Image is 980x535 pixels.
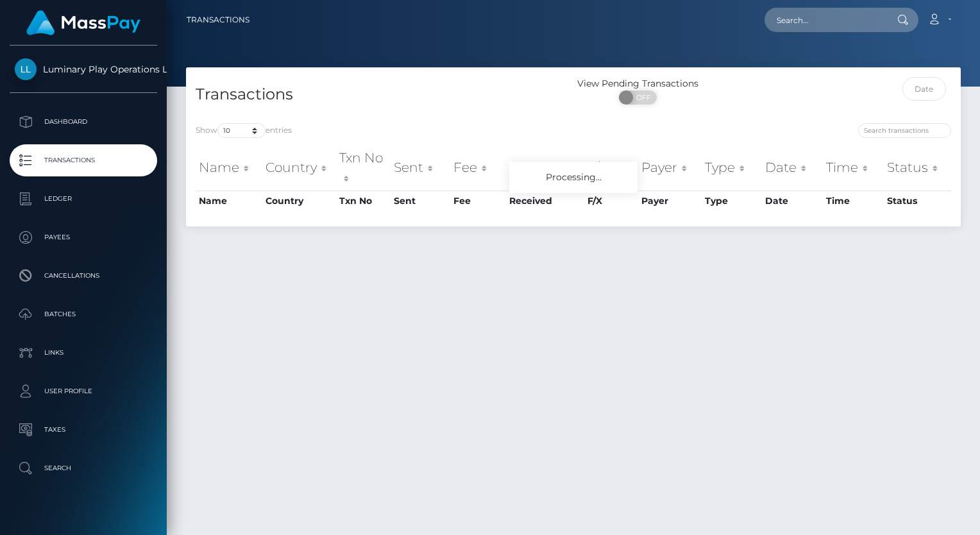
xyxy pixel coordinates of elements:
p: Dashboard [15,112,152,132]
a: Ledger [10,183,157,215]
a: Dashboard [10,106,157,138]
th: Payer [638,191,702,211]
th: Time [823,191,884,211]
th: Status [884,191,951,211]
p: Ledger [15,189,152,208]
p: Search [15,459,152,478]
th: Fee [450,145,506,191]
th: Date [762,191,823,211]
a: Payees [10,221,157,253]
th: Sent [391,145,450,191]
th: F/X [584,145,638,191]
th: Sent [391,191,450,211]
h4: Transactions [196,83,564,106]
p: User Profile [15,382,152,401]
p: Batches [15,305,152,324]
th: Fee [450,191,506,211]
th: Status [884,145,951,191]
a: Batches [10,298,157,330]
th: Txn No [336,145,391,191]
input: Search... [765,8,885,32]
select: Showentries [217,123,266,138]
th: Txn No [336,191,391,211]
a: Transactions [187,6,249,33]
img: Luminary Play Operations Limited [15,58,37,80]
th: Name [196,145,262,191]
a: Links [10,337,157,369]
th: Country [262,191,336,211]
p: Transactions [15,151,152,170]
th: Payer [638,145,702,191]
label: Show entries [196,123,292,138]
span: Luminary Play Operations Limited [10,64,157,75]
th: Received [506,191,584,211]
a: Cancellations [10,260,157,292]
div: View Pending Transactions [573,77,702,90]
th: Date [762,145,823,191]
input: Search transactions [858,123,951,138]
th: Country [262,145,336,191]
a: Search [10,452,157,484]
th: Received [506,145,584,191]
div: Processing... [509,162,638,193]
th: Time [823,145,884,191]
input: Date filter [902,77,946,101]
a: User Profile [10,375,157,407]
th: F/X [584,191,638,211]
a: Transactions [10,144,157,176]
p: Links [15,343,152,362]
p: Cancellations [15,266,152,285]
a: Taxes [10,414,157,446]
p: Payees [15,228,152,247]
span: OFF [626,90,658,105]
th: Type [702,145,762,191]
img: MassPay Logo [26,10,140,35]
th: Name [196,191,262,211]
p: Taxes [15,420,152,439]
th: Type [702,191,762,211]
